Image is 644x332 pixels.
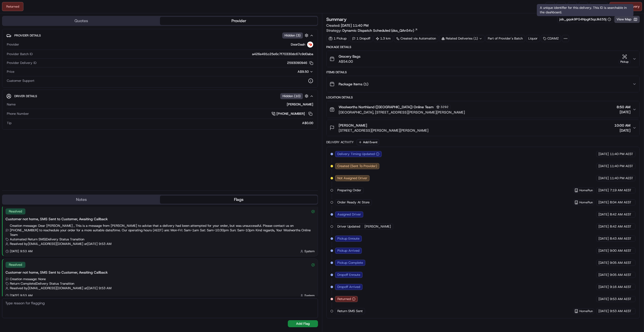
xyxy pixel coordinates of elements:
[280,93,310,99] button: Hidden (10)
[610,261,631,265] span: 9:05 AM AEST
[10,293,32,298] span: [DATE] 9:53 AM
[598,248,609,253] span: [DATE]
[337,261,363,265] span: Pickup Complete
[14,94,37,98] span: Driver Details
[610,164,633,168] span: 11:40 PM AEST
[598,236,609,241] span: [DATE]
[610,152,633,156] span: 11:40 PM AEST
[326,28,418,33] div: Strategy:
[537,4,633,16] div: A unique identifier for this delivery. This ID is searchable in the dashboard.
[337,188,361,193] span: Preparing Order
[3,17,160,25] button: Quotes
[6,208,25,214] div: Resolved
[619,54,630,64] button: Pickup
[614,128,630,133] span: [DATE]
[7,69,14,74] span: Price
[559,17,611,22] button: job_gqok9PG4NpgK5qzJikE55j
[337,248,359,253] span: Pickup Arrived
[357,139,379,145] button: Add Event
[337,285,360,289] span: Dropoff Arrived
[10,286,83,290] span: Resolved by [EMAIL_ADDRESS][DOMAIN_NAME]
[579,188,593,192] span: HomeRun
[10,249,32,253] span: [DATE] 9:53 AM
[326,23,369,28] span: Created:
[610,2,642,11] button: CancelDelivery
[276,112,305,116] span: [PHONE_NUMBER]
[285,33,301,38] span: Hidden ( 3 )
[304,293,315,298] span: System
[339,59,360,64] span: A$54.00
[327,101,639,118] button: Woolworths Northland ([GEOGRAPHIC_DATA]) Online Team3292[GEOGRAPHIC_DATA], [STREET_ADDRESS][PERSO...
[610,236,631,241] span: 8:43 AM AEST
[10,281,74,286] span: Return Complete | Delivery Status Transition
[610,176,633,180] span: 11:40 PM AEST
[339,82,368,87] span: Package Items ( 1 )
[598,261,609,265] span: [DATE]
[337,224,360,229] span: Driver Updated
[374,35,393,42] div: 1.3 km
[304,249,315,253] span: System
[337,273,360,277] span: Dropoff Enroute
[339,54,360,59] span: Grocery Bags
[10,237,84,242] span: Automated Return SMS | Delivery Status Transition
[326,17,347,22] h3: Summary
[610,248,631,253] span: 9:00 AM AEST
[271,111,313,117] a: [PHONE_NUMBER]
[337,297,351,301] span: Returned
[307,42,313,48] img: doordash_logo_v2.png
[327,120,639,136] button: [PERSON_NAME][STREET_ADDRESS][PERSON_NAME][PERSON_NAME]10:00 AM[DATE]
[440,105,449,109] span: 3292
[598,188,609,193] span: [DATE]
[84,286,111,290] span: at [DATE] 9:53 AM
[337,176,367,180] span: Not Assigned Driver
[326,35,349,42] div: 1 Pickup
[14,121,313,125] div: A$0.00
[3,196,160,204] button: Notes
[541,35,561,42] div: CDAM2
[291,42,305,47] span: DoorDash
[337,212,361,217] span: Assigned Driver
[598,309,609,313] span: [DATE]
[6,92,314,100] button: Driver DetailsHidden (10)
[269,69,313,74] button: A$9.50
[298,69,309,74] span: A$9.50
[610,273,631,277] span: 9:05 AM AEST
[283,94,301,98] span: Hidden ( 10 )
[337,200,370,205] span: Order Ready At Store
[7,79,34,83] span: Customer Support
[610,285,631,289] span: 9:16 AM AEST
[326,45,640,49] div: Package Details
[7,52,33,56] span: Provider Batch ID
[327,76,639,92] button: Package Items (1)
[598,152,609,156] span: [DATE]
[439,35,485,42] div: Related Deliveries (1)
[350,35,373,42] div: 1 Dropoff
[337,152,375,156] span: Delivery Timing Updated
[6,270,315,275] div: Customer not home, SMS Sent to Customer, Awaiting Callback
[7,121,12,125] span: Tip
[160,17,317,25] button: Provider
[610,309,631,313] span: 9:53 AM AEST
[598,273,609,277] span: [DATE]
[617,104,630,109] span: 8:50 AM
[598,212,609,217] span: [DATE]
[339,110,465,115] span: [GEOGRAPHIC_DATA], [STREET_ADDRESS][PERSON_NAME][PERSON_NAME]
[252,52,313,56] span: a426e491c25e6c7f70330dc67c9d0aba
[365,224,391,229] span: [PERSON_NAME]
[526,35,540,42] div: Liquor
[394,35,438,42] a: Created via Automation
[337,309,363,313] span: Return SMS Sent
[598,285,609,289] span: [DATE]
[326,140,354,144] div: Delivery Activity
[6,262,25,268] div: Resolved
[6,31,314,40] button: Provider DetailsHidden (3)
[327,51,639,67] button: Grocery BagsA$54.00Pickup
[160,196,317,204] button: Flags
[598,297,609,301] span: [DATE]
[598,224,609,229] span: [DATE]
[342,28,414,33] span: Dynamic Dispatch Scheduled (dss_QAn54v)
[7,42,19,47] span: Provider
[6,216,315,222] div: Customer not home, SMS Sent to Customer, Awaiting Callback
